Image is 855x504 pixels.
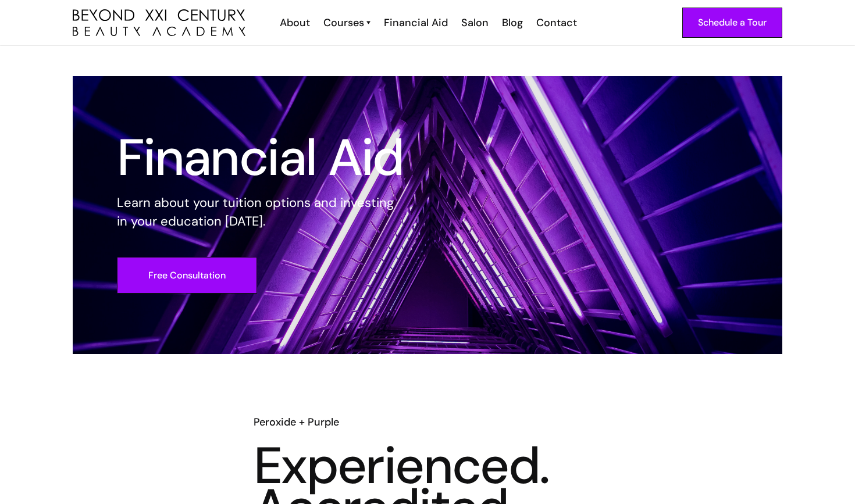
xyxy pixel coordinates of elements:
[117,137,404,178] h1: Financial Aid
[494,15,529,30] a: Blog
[323,15,364,30] div: Courses
[698,15,767,30] div: Schedule a Tour
[117,257,257,294] a: Free Consultation
[117,194,404,231] p: Learn about your tuition options and investing in your education [DATE].
[461,15,489,30] div: Salon
[502,15,523,30] div: Blog
[536,15,577,30] div: Contact
[529,15,583,30] a: Contact
[73,9,245,37] img: beyond 21st century beauty academy logo
[73,9,245,37] a: home
[272,15,316,30] a: About
[280,15,310,30] div: About
[254,414,601,430] h6: Peroxide + Purple
[682,8,782,38] a: Schedule a Tour
[384,15,448,30] div: Financial Aid
[376,15,454,30] a: Financial Aid
[323,15,370,30] a: Courses
[454,15,494,30] a: Salon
